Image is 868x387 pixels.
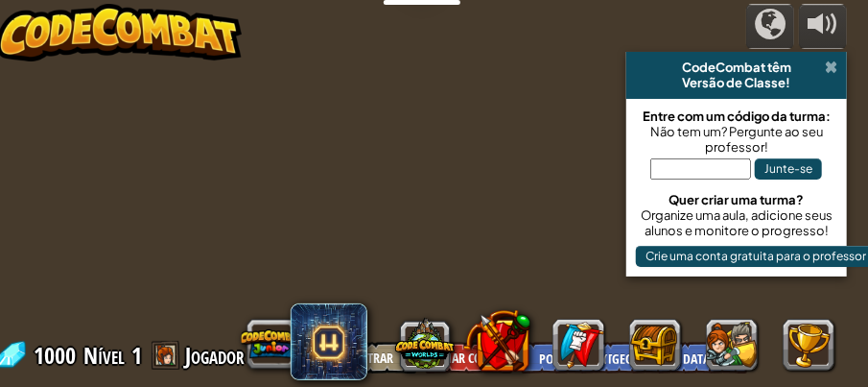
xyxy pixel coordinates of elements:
button: Junte-se [755,158,822,180]
div: Versão de Classe! [634,75,839,90]
button: Ajuste o volume [799,4,847,49]
div: Organize uma aula, adicione seus alunos e monitore o progresso! [636,207,837,238]
span: Nível [83,340,125,372]
span: 1000 [34,340,82,371]
span: Jogador Anônimo [185,340,320,371]
button: Campanhas [746,4,794,49]
div: Quer criar uma turma? [636,192,837,207]
div: CodeCombat têm [634,60,839,75]
div: Entre com um código da turma: [636,109,837,124]
div: Não tem um? Pergunte ao seu professor! [636,124,837,155]
span: 1 [131,340,142,371]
